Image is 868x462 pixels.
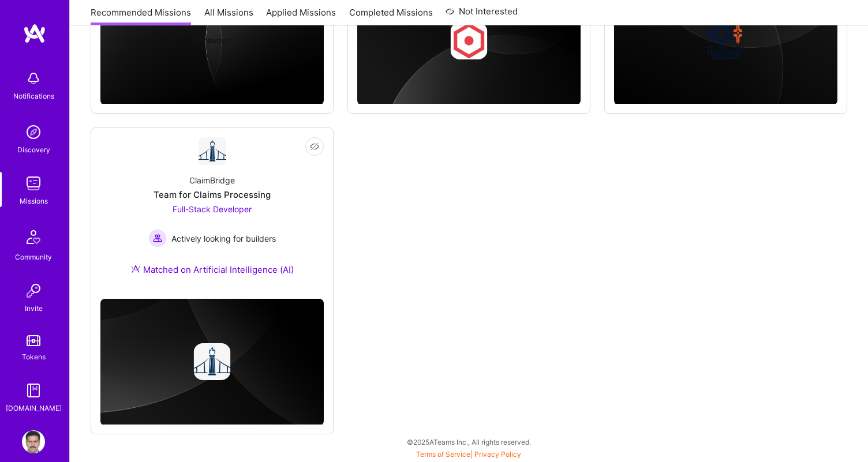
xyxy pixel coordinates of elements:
div: Notifications [13,90,54,102]
img: teamwork [22,172,45,195]
img: Ateam Purple Icon [131,264,140,273]
a: Privacy Policy [474,450,521,459]
a: Terms of Service [416,450,470,459]
img: Company logo [194,343,231,380]
img: User Avatar [22,430,45,453]
img: Community [20,223,47,251]
div: © 2025 ATeams Inc., All rights reserved. [69,427,868,456]
img: Company logo [451,22,488,59]
img: Company logo [708,22,744,59]
div: Community [15,251,52,263]
div: Discovery [17,144,50,156]
div: Team for Claims Processing [154,189,271,201]
img: Company Logo [199,137,226,165]
div: Invite [25,302,43,314]
img: discovery [22,121,45,144]
span: Actively looking for builders [171,232,276,245]
img: bell [22,67,45,90]
img: Actively looking for builders [148,229,167,247]
img: tokens [27,335,40,346]
img: Company logo [194,22,231,59]
i: icon EyeClosed [310,142,319,151]
img: Invite [22,279,45,302]
span: Full-Stack Developer [173,204,252,214]
div: ClaimBridge [189,174,235,186]
span: | [416,450,521,459]
img: cover [100,299,324,425]
img: logo [23,23,46,44]
a: All Missions [204,6,253,25]
a: Recommended Missions [91,6,191,25]
a: Completed Missions [349,6,433,25]
div: [DOMAIN_NAME] [6,402,62,414]
div: Matched on Artificial Intelligence (AI) [131,264,294,276]
div: Missions [20,195,48,207]
div: Tokens [22,351,46,363]
a: Not Interested [446,5,518,25]
img: guide book [22,379,45,402]
a: Applied Missions [266,6,336,25]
